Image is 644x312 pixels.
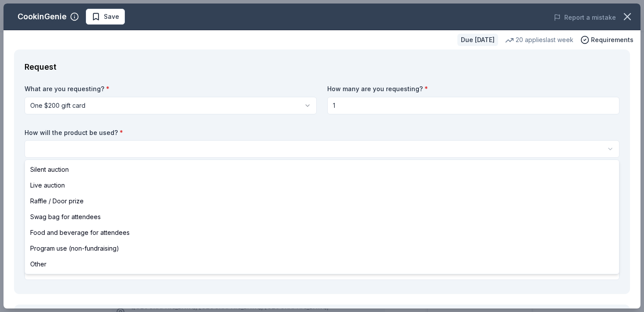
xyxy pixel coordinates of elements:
span: Raffle / Door prize [30,196,84,206]
span: Other [30,259,46,269]
span: Trivia Night [161,11,196,21]
span: Food and beverage for attendees [30,227,130,238]
span: Swag bag for attendees [30,212,101,222]
span: Silent auction [30,164,69,175]
span: Live auction [30,180,65,191]
span: Program use (non-fundraising) [30,243,119,254]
